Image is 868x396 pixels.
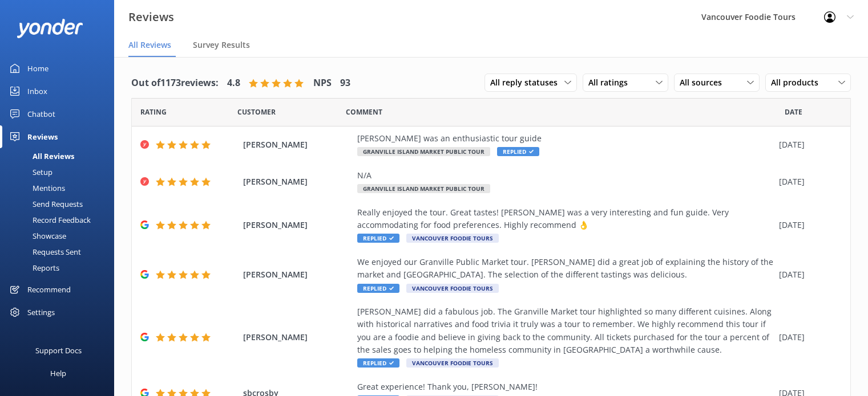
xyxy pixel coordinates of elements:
span: All ratings [588,76,635,89]
div: Support Docs [35,339,82,362]
span: Granville Island Market Public Tour [357,147,490,156]
span: Date [237,107,276,117]
div: [DATE] [779,331,836,344]
div: Showcase [7,228,66,244]
h4: NPS [313,76,332,91]
div: Recommend [27,278,71,301]
span: Date [140,107,167,117]
a: Mentions [7,180,114,196]
div: Send Requests [7,196,83,212]
span: Replied [497,147,539,156]
a: All Reviews [7,148,114,164]
span: Vancouver Foodie Tours [406,234,499,243]
span: Vancouver Foodie Tours [406,284,499,293]
a: Setup [7,164,114,180]
span: [PERSON_NAME] [243,175,352,188]
div: Requests Sent [7,244,81,260]
div: Chatbot [27,103,55,125]
div: [DATE] [779,138,836,151]
span: [PERSON_NAME] [243,219,352,231]
a: Reports [7,260,114,276]
h4: Out of 1173 reviews: [131,76,219,91]
div: [PERSON_NAME] did a fabulous job. The Granville Market tour highlighted so many different cuisine... [357,305,773,357]
div: Setup [7,164,53,180]
span: [PERSON_NAME] [243,138,352,151]
div: [DATE] [779,175,836,188]
div: Mentions [7,180,65,196]
span: Survey Results [193,39,250,51]
span: Granville Island Market Public Tour [357,184,490,193]
span: [PERSON_NAME] [243,331,352,344]
div: [DATE] [779,219,836,231]
div: Settings [27,301,55,324]
a: Requests Sent [7,244,114,260]
span: All products [771,76,825,89]
span: All sources [680,76,729,89]
div: All Reviews [7,148,74,164]
div: Reviews [27,125,58,148]
span: All reply statuses [490,76,564,89]
div: [DATE] [779,268,836,281]
div: Inbox [27,80,47,103]
a: Send Requests [7,196,114,212]
div: N/A [357,169,773,182]
div: [PERSON_NAME] was an enthusiastic tour guide [357,132,773,145]
div: Really enjoyed the tour. Great tastes! [PERSON_NAME] was a very interesting and fun guide. Very a... [357,206,773,232]
h4: 4.8 [227,76,240,91]
span: Replied [357,284,399,293]
span: Replied [357,234,399,243]
div: We enjoyed our Granville Public Market tour. [PERSON_NAME] did a great job of explaining the hist... [357,256,773,281]
div: Home [27,57,49,80]
h4: 93 [340,76,350,91]
span: Date [785,107,802,117]
h3: Reviews [128,8,174,26]
a: Record Feedback [7,212,114,228]
div: Help [50,362,66,385]
span: Question [346,107,382,117]
img: yonder-white-logo.png [17,19,83,38]
div: Great experience! Thank you, [PERSON_NAME]! [357,381,773,393]
a: Showcase [7,228,114,244]
span: Replied [357,358,399,368]
span: [PERSON_NAME] [243,268,352,281]
span: Vancouver Foodie Tours [406,358,499,368]
span: All Reviews [128,39,171,51]
div: Record Feedback [7,212,91,228]
div: Reports [7,260,59,276]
